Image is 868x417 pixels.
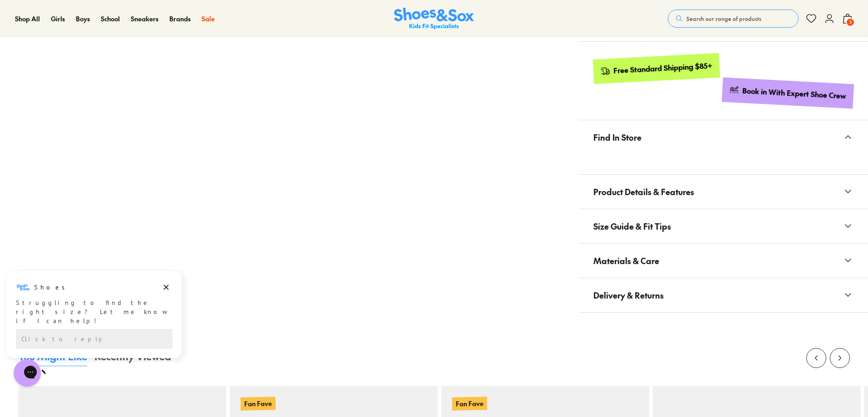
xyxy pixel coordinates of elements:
img: SNS_Logo_Responsive.svg [394,8,474,30]
a: Girls [51,14,65,24]
span: Product Details & Features [593,178,694,205]
span: Delivery & Returns [593,282,664,309]
span: Sale [202,14,215,23]
span: Boys [76,14,90,23]
a: Book in With Expert Shoe Crew [722,77,854,108]
a: School [101,14,120,24]
button: 3 [842,9,853,29]
button: Delivery & Returns [579,278,868,312]
iframe: Gorgias live chat messenger [9,356,45,390]
div: Message from Shoes. Struggling to find the right size? Let me know if I can help! [7,10,182,56]
span: Size Guide & Fit Tips [593,213,671,240]
a: Shop All [15,14,40,24]
span: Search our range of products [686,15,761,23]
button: Product Details & Features [579,175,868,209]
a: Brands [169,14,191,24]
a: Shoes & Sox [394,8,474,30]
img: Shoes logo [16,10,30,25]
p: Fan Fave [452,397,487,410]
a: Free Standard Shipping $85+ [592,53,720,84]
span: Materials & Care [593,247,659,274]
button: Materials & Care [579,244,868,278]
p: Fan Fave [241,397,276,410]
button: Search our range of products [668,10,799,28]
button: Size Guide & Fit Tips [579,209,868,243]
button: Dismiss campaign [160,11,173,24]
div: Free Standard Shipping $85+ [613,60,712,75]
span: Girls [51,14,65,23]
span: Brands [169,14,191,23]
a: Boys [76,14,90,24]
span: Find In Store [593,124,641,151]
a: Sneakers [131,14,158,24]
button: Find In Store [579,120,868,154]
div: Struggling to find the right size? Let me know if I can help! [16,29,173,56]
iframe: Find in Store [593,154,853,163]
h3: Shoes [34,13,70,22]
div: Book in With Expert Shoe Crew [742,86,847,101]
a: Sale [202,14,215,24]
span: Sneakers [131,14,158,23]
span: Shop All [15,14,40,23]
span: School [101,14,120,23]
div: Campaign message [7,1,182,88]
div: Reply to the campaigns [16,59,173,79]
span: 3 [846,18,855,27]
